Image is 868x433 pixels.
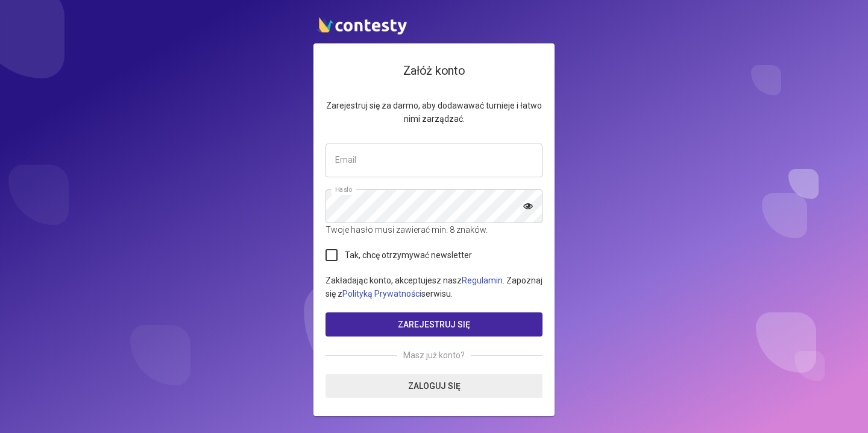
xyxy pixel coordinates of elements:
p: Twoje hasło musi zawierać min. 8 znaków. [325,223,542,236]
img: contesty logo [313,12,410,37]
p: Zarejestruj się za darmo, aby dodawawać turnieje i łatwo nimi zarządzać. [325,99,542,125]
label: Tak, chcę otrzymywać newsletter [325,248,472,262]
a: Regulamin [462,276,503,285]
span: Zarejestruj się [398,320,470,329]
button: Zarejestruj się [325,312,542,337]
p: Zakładając konto, akceptujesz nasz . Zapoznaj się z serwisu. [325,274,542,300]
span: Masz już konto? [397,349,471,362]
h4: Załóż konto [325,62,542,80]
a: Zaloguj się [325,374,542,398]
a: Polityką Prywatności [342,289,421,299]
